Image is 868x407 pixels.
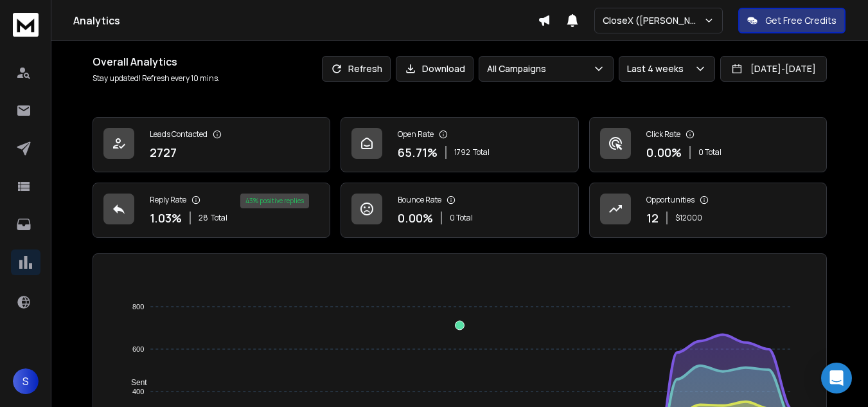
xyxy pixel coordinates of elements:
a: Reply Rate1.03%28Total43% positive replies [93,183,330,238]
p: Last 4 weeks [627,62,689,75]
p: 0 Total [450,213,473,223]
p: Refresh [348,62,382,75]
tspan: 400 [132,388,144,395]
p: CloseX ([PERSON_NAME]) [603,14,704,27]
button: S [13,368,39,394]
p: Opportunities [646,195,695,205]
span: Sent [121,378,147,387]
a: Click Rate0.00%0 Total [589,117,827,172]
button: Get Free Credits [738,8,846,33]
h1: Overall Analytics [93,54,220,69]
p: 0.00 % [398,209,433,227]
p: $ 12000 [675,213,702,223]
a: Bounce Rate0.00%0 Total [341,183,578,238]
a: Open Rate65.71%1792Total [341,117,578,172]
img: logo [13,13,39,37]
p: Stay updated! Refresh every 10 mins. [93,73,220,84]
p: 0 Total [698,147,722,158]
h1: Analytics [73,13,538,28]
p: All Campaigns [487,62,551,75]
p: Get Free Credits [765,14,837,27]
p: Open Rate [398,129,434,140]
p: 65.71 % [398,143,438,161]
span: 28 [199,213,208,223]
p: Reply Rate [150,195,186,205]
p: 2727 [150,143,177,161]
div: 43 % positive replies [240,194,309,208]
p: 1.03 % [150,209,182,227]
span: Total [473,147,490,158]
p: 0.00 % [646,143,682,161]
p: Leads Contacted [150,129,208,140]
p: Download [422,62,465,75]
a: Opportunities12$12000 [589,183,827,238]
div: Open Intercom Messenger [821,363,852,393]
button: [DATE]-[DATE] [720,56,827,82]
tspan: 600 [132,345,144,353]
p: Bounce Rate [398,195,441,205]
p: Click Rate [646,129,680,140]
span: Total [211,213,227,223]
button: Refresh [322,56,391,82]
p: 12 [646,209,659,227]
span: 1792 [454,147,470,158]
a: Leads Contacted2727 [93,117,330,172]
button: Download [396,56,474,82]
tspan: 800 [132,303,144,311]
